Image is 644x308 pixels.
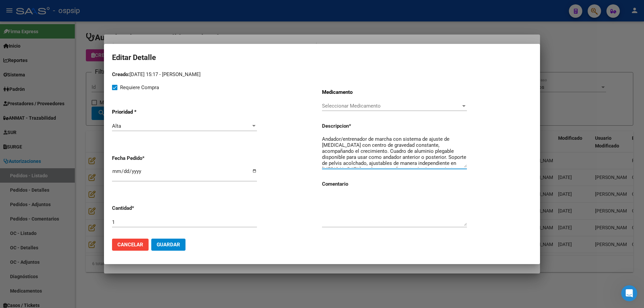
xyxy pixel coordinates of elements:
[112,51,532,64] h2: Editar Detalle
[112,123,121,129] span: Alta
[322,122,385,130] p: Descripcion
[322,180,385,188] p: Comentario
[157,242,180,248] span: Guardar
[112,71,129,77] strong: Creado:
[322,103,461,109] span: Seleccionar Medicamento
[621,285,637,301] iframe: Intercom live chat
[117,242,143,248] span: Cancelar
[120,83,159,91] span: Requiere Compra
[112,71,532,78] p: [DATE] 15:17 - [PERSON_NAME]
[322,88,385,96] p: Medicamento
[112,204,175,212] p: Cantidad
[112,108,175,116] p: Prioridad *
[151,239,185,251] button: Guardar
[112,239,149,251] button: Cancelar
[112,155,175,162] p: Fecha Pedido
